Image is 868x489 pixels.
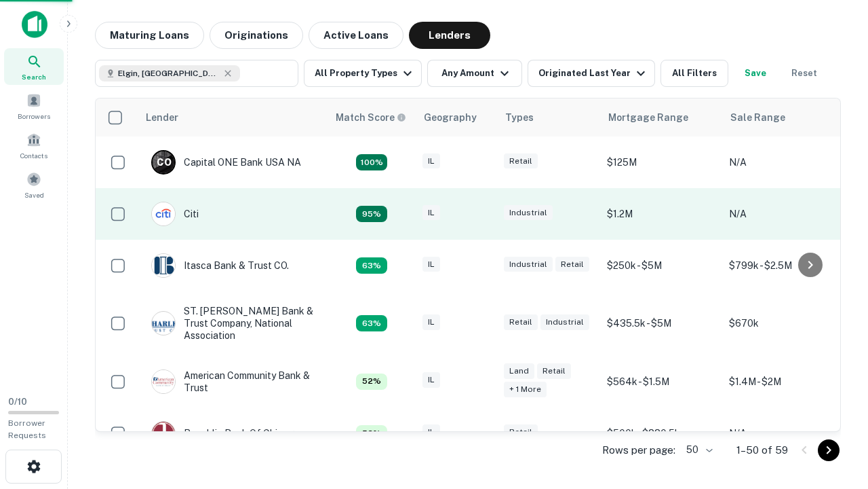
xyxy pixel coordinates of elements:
[152,312,175,335] img: picture
[152,370,175,393] img: picture
[504,363,534,379] div: Land
[504,382,547,397] div: + 1 more
[4,166,64,203] a: Saved
[722,137,844,188] td: N/A
[800,380,868,446] iframe: Chat Widget
[422,372,440,388] div: IL
[600,356,722,407] td: $564k - $1.5M
[600,188,722,240] td: $1.2M
[600,291,722,356] td: $435.5k - $5M
[152,202,175,225] img: picture
[152,254,175,277] img: picture
[138,98,328,137] th: Lender
[4,48,64,85] a: Search
[722,356,844,407] td: $1.4M - $2M
[18,111,50,122] span: Borrowers
[722,291,844,356] td: $670k
[328,98,416,137] th: Capitalize uses an advanced AI algorithm to match your search with the best lender. The match sco...
[537,363,571,379] div: Retail
[600,98,722,137] th: Mortgage Range
[8,397,27,407] span: 0 / 10
[504,205,553,221] div: Industrial
[504,257,553,272] div: Industrial
[356,206,387,222] div: Capitalize uses an advanced AI algorithm to match your search with the best lender. The match sco...
[118,67,220,79] span: Elgin, [GEOGRAPHIC_DATA], [GEOGRAPHIC_DATA]
[95,22,204,49] button: Maturing Loans
[555,257,589,272] div: Retail
[4,88,64,124] a: Borrowers
[540,314,589,330] div: Industrial
[504,424,538,440] div: Retail
[356,425,387,441] div: Capitalize uses an advanced AI algorithm to match your search with the best lender. The match sco...
[783,60,826,87] button: Reset
[422,424,440,440] div: IL
[600,407,722,459] td: $500k - $880.5k
[309,22,403,49] button: Active Loans
[424,109,477,126] div: Geography
[722,188,844,240] td: N/A
[681,440,715,460] div: 50
[8,418,46,440] span: Borrower Requests
[505,109,534,126] div: Types
[722,407,844,459] td: N/A
[602,442,675,458] p: Rows per page:
[734,60,777,87] button: Save your search to get updates of matches that match your search criteria.
[151,369,314,394] div: American Community Bank & Trust
[422,153,440,169] div: IL
[356,315,387,331] div: Capitalize uses an advanced AI algorithm to match your search with the best lender. The match sco...
[422,205,440,221] div: IL
[528,60,655,87] button: Originated Last Year
[336,110,406,125] div: Capitalize uses an advanced AI algorithm to match your search with the best lender. The match sco...
[736,442,788,458] p: 1–50 of 59
[422,314,440,330] div: IL
[409,22,490,49] button: Lenders
[660,60,728,87] button: All Filters
[22,11,47,38] img: capitalize-icon.png
[422,257,440,272] div: IL
[151,202,199,226] div: Citi
[210,22,303,49] button: Originations
[356,257,387,274] div: Capitalize uses an advanced AI algorithm to match your search with the best lender. The match sco...
[336,110,403,125] h6: Match Score
[722,240,844,291] td: $799k - $2.5M
[608,109,688,126] div: Mortgage Range
[20,150,47,161] span: Contacts
[304,60,422,87] button: All Property Types
[24,189,44,200] span: Saved
[4,127,64,164] a: Contacts
[356,154,387,170] div: Capitalize uses an advanced AI algorithm to match your search with the best lender. The match sco...
[151,421,300,446] div: Republic Bank Of Chicago
[427,60,522,87] button: Any Amount
[416,98,497,137] th: Geography
[151,150,301,175] div: Capital ONE Bank USA NA
[157,156,171,170] p: C O
[146,109,178,126] div: Lender
[497,98,600,137] th: Types
[22,71,46,82] span: Search
[152,422,175,445] img: picture
[504,314,538,330] div: Retail
[151,305,314,342] div: ST. [PERSON_NAME] Bank & Trust Company, National Association
[722,98,844,137] th: Sale Range
[356,374,387,390] div: Capitalize uses an advanced AI algorithm to match your search with the best lender. The match sco...
[538,65,649,81] div: Originated Last Year
[504,153,538,169] div: Retail
[600,137,722,188] td: $125M
[730,109,785,126] div: Sale Range
[151,253,289,278] div: Itasca Bank & Trust CO.
[818,439,840,461] button: Go to next page
[600,240,722,291] td: $250k - $5M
